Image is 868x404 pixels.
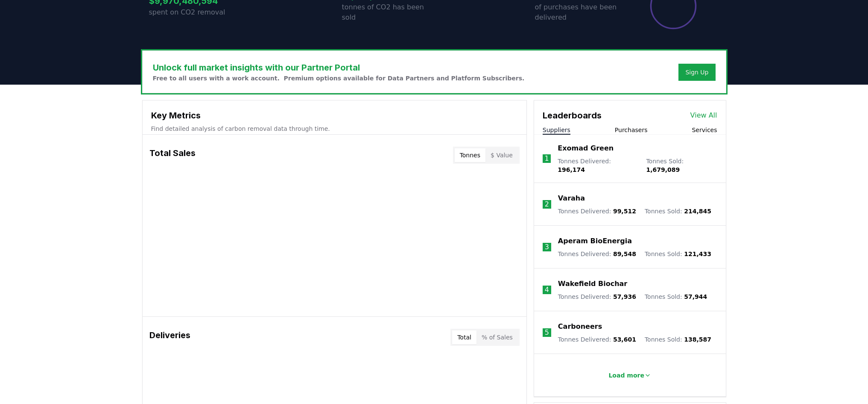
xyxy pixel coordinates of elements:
h3: Unlock full market insights with our Partner Portal [153,61,525,74]
button: Services [692,126,717,134]
p: Free to all users with a work account. Premium options available for Data Partners and Platform S... [153,74,525,83]
span: 196,174 [558,166,585,173]
a: Carboneers [558,321,602,332]
a: Aperam BioEnergia [558,236,632,246]
p: Tonnes Sold : [645,292,707,301]
p: 4 [545,285,549,295]
span: 1,679,089 [646,166,680,173]
span: 57,944 [684,293,707,300]
span: 138,587 [684,336,711,343]
span: 99,512 [613,208,636,215]
h3: Total Sales [149,147,196,164]
p: Tonnes Sold : [646,157,717,174]
p: Tonnes Delivered : [558,157,637,174]
h3: Leaderboards [543,109,602,122]
span: 121,433 [684,251,711,257]
p: Tonnes Delivered : [558,335,636,344]
a: Varaha [558,193,585,203]
p: 2 [545,199,549,209]
button: Tonnes [455,148,485,162]
button: $ Value [485,148,518,162]
p: 1 [544,153,549,164]
button: Purchasers [615,126,648,134]
p: Tonnes Delivered : [558,207,636,215]
a: Wakefield Biochar [558,279,627,289]
p: of purchases have been delivered [535,2,627,23]
p: Load more [608,371,644,380]
p: 5 [545,327,549,338]
button: Suppliers [543,126,570,134]
p: Tonnes Sold : [645,250,711,258]
span: 89,548 [613,251,636,257]
button: Total [452,330,476,344]
a: View All [690,110,717,121]
button: Sign Up [678,64,715,81]
p: spent on CO2 removal [149,7,241,18]
a: Sign Up [685,68,708,77]
h3: Key Metrics [151,109,518,122]
p: tonnes of CO2 has been sold [342,2,434,23]
button: Load more [602,367,658,384]
p: Tonnes Delivered : [558,250,636,258]
h3: Deliveries [149,329,190,346]
a: Exomad Green [558,143,614,153]
p: 3 [545,242,549,252]
p: Tonnes Delivered : [558,292,636,301]
p: Tonnes Sold : [645,335,711,344]
span: 57,936 [613,293,636,300]
span: 214,845 [684,208,711,215]
p: Find detailed analysis of carbon removal data through time. [151,124,518,133]
button: % of Sales [476,330,518,344]
span: 53,601 [613,336,636,343]
p: Tonnes Sold : [645,207,711,215]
